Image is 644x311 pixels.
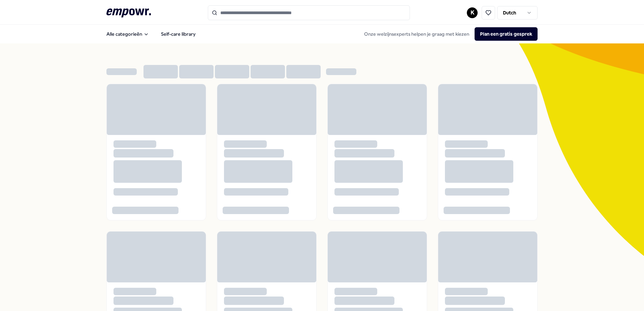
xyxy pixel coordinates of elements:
[101,27,154,41] button: Alle categorieën
[475,27,538,41] button: Plan een gratis gesprek
[156,27,201,41] a: Self-care library
[101,27,201,41] nav: Main
[208,5,410,20] input: Search for products, categories or subcategories
[467,7,478,18] button: K
[359,27,538,41] div: Onze welzijnsexperts helpen je graag met kiezen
